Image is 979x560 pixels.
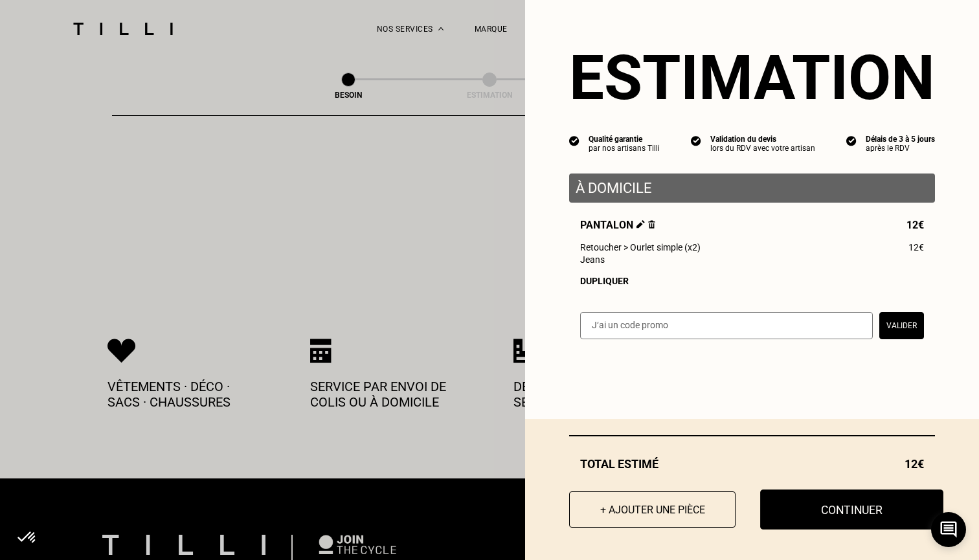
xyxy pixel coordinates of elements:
[580,276,924,286] div: Dupliquer
[580,254,605,265] span: Jeans
[648,220,655,229] img: Supprimer
[636,220,645,229] img: Éditer
[569,41,935,114] section: Estimation
[580,242,701,252] span: Retoucher > Ourlet simple (x2)
[710,135,815,144] div: Validation du devis
[846,135,857,146] img: icon list info
[569,491,736,528] button: + Ajouter une pièce
[905,457,924,471] span: 12€
[866,144,935,153] div: après le RDV
[908,242,924,252] span: 12€
[580,312,873,339] input: J‘ai un code promo
[866,135,935,144] div: Délais de 3 à 5 jours
[569,457,935,471] div: Total estimé
[760,489,943,530] button: Continuer
[906,219,924,231] span: 12€
[691,135,701,146] img: icon list info
[576,180,928,196] p: À domicile
[879,312,924,339] button: Valider
[710,144,815,153] div: lors du RDV avec votre artisan
[589,135,660,144] div: Qualité garantie
[580,219,655,231] span: Pantalon
[569,135,580,146] img: icon list info
[589,144,660,153] div: par nos artisans Tilli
